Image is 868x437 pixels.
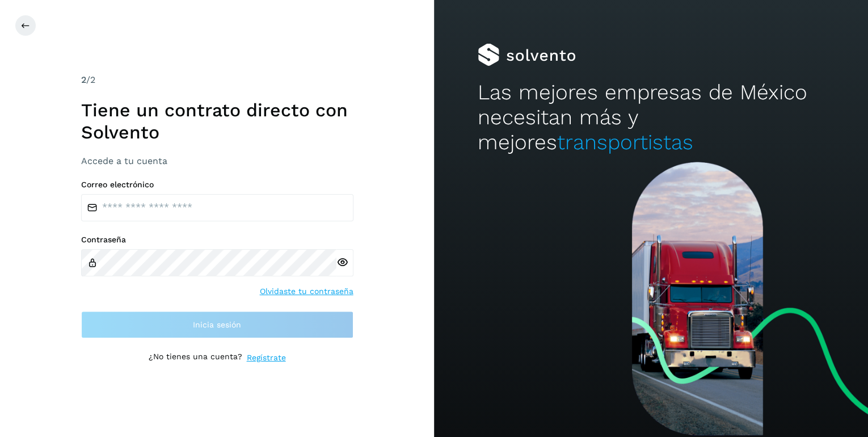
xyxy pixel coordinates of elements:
div: /2 [81,73,353,87]
a: Regístrate [247,352,286,364]
a: Olvidaste tu contraseña [260,285,353,297]
span: 2 [81,74,86,85]
button: Inicia sesión [81,311,353,338]
span: transportistas [557,130,693,154]
h1: Tiene un contrato directo con Solvento [81,99,353,143]
label: Correo electrónico [81,180,353,190]
p: ¿No tienes una cuenta? [149,352,242,364]
span: Inicia sesión [193,321,241,329]
h3: Accede a tu cuenta [81,156,353,166]
label: Contraseña [81,235,353,245]
h2: Las mejores empresas de México necesitan más y mejores [478,80,825,156]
